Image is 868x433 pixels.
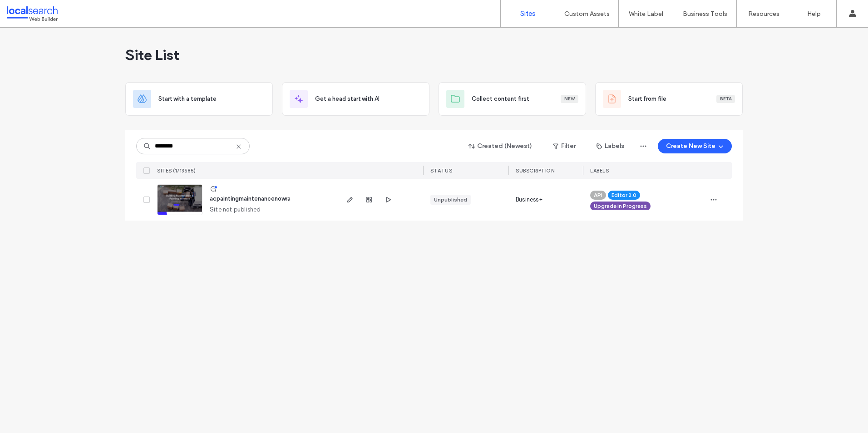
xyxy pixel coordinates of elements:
button: Create New Site [658,139,732,153]
span: API [594,191,602,199]
div: Beta [716,95,735,103]
span: SITES (1/13585) [157,167,196,174]
span: Site List [125,46,179,64]
a: acpaintingmaintenancenowra [210,195,291,202]
span: LABELS [590,167,609,174]
button: Filter [544,139,585,153]
div: Collect content firstNew [439,82,586,116]
span: SUBSCRIPTION [516,167,554,174]
span: Business+ [516,195,542,204]
span: Get a head start with AI [315,94,380,103]
label: Sites [520,10,536,18]
span: Start with a template [158,94,217,103]
span: Upgrade in Progress [594,202,647,210]
label: Help [807,10,821,18]
label: Business Tools [683,10,727,18]
button: Labels [588,139,632,153]
div: Start with a template [125,82,273,116]
label: Resources [748,10,779,18]
div: Get a head start with AI [282,82,429,116]
div: Unpublished [434,196,467,204]
label: Custom Assets [564,10,610,18]
div: Start from fileBeta [595,82,743,116]
span: Help [20,6,39,15]
span: Start from file [628,94,666,103]
span: STATUS [430,167,452,174]
span: Editor 2.0 [612,191,636,199]
span: Collect content first [472,94,529,103]
label: White Label [629,10,663,18]
div: New [561,95,578,103]
button: Created (Newest) [461,139,540,153]
span: Site not published [210,205,261,214]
